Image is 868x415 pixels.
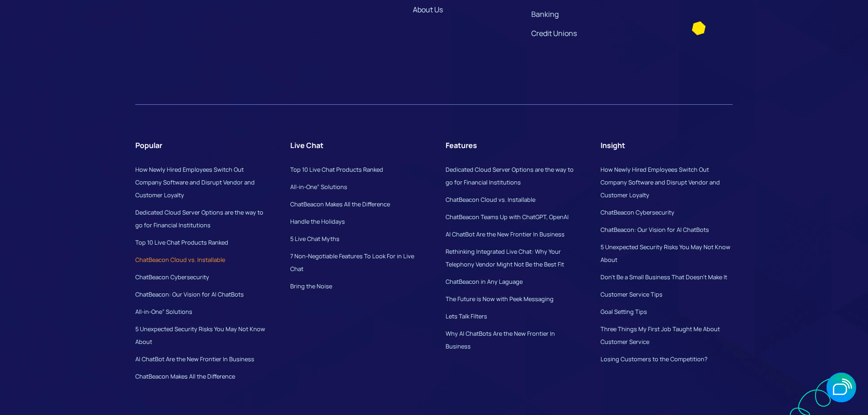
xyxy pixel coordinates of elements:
[601,225,709,234] a: ChatBeacon: Our Vision for AI ChatBots
[446,195,535,204] a: ChatBeacon Cloud vs. Installable
[135,256,225,264] a: ChatBeacon Cloud vs. Installable
[446,138,477,153] div: Features
[601,273,727,281] a: Don’t Be a Small Business That Doesn’t Make It
[446,247,564,268] a: Rethinking Integrated Live Chat: Why Your Telephony Vendor Might Not Be the Best Fit
[290,252,414,273] a: 7 Non-Negotiable Features To Look For in Live Chat
[446,165,574,186] a: Dedicated Cloud Server Options are the way to go for Financial Institutions
[290,235,339,243] a: 5 Live Chat Myths
[446,329,555,350] a: Why AI ChatBots Are the New Frontier In Business
[135,165,255,199] a: How Newly Hired Employees Switch Out Company Software and Disrupt Vendor and Customer Loyalty
[601,290,663,298] a: Customer Service Tips
[135,325,265,346] a: 5 Unexpected Security Risks You May Not Know About
[290,282,332,290] a: Bring the Noise
[135,238,228,246] a: Top 10 Live Chat Products Ranked
[413,2,443,17] a: About Us
[446,213,569,221] a: ChatBeacon Teams Up with ChatGPT, OpenAI
[446,230,565,238] a: AI ChatBot Are the New Frontier In Business
[601,307,647,316] a: Goal Setting Tips
[601,243,730,264] a: 5 Unexpected Security Risks You May Not Know About
[135,290,244,298] a: ChatBeacon: Our Vision for AI ChatBots
[290,183,347,191] a: All-in-One” Solutions
[601,165,720,199] a: How Newly Hired Employees Switch Out Company Software and Disrupt Vendor and Customer Loyalty
[135,372,235,380] a: ChatBeacon Makes All the Difference
[446,312,487,320] a: Lets Talk Filters
[601,355,708,363] a: Losing Customers to the Competition?
[601,325,720,346] a: Three Things My First Job Taught Me About Customer Service
[601,138,625,153] div: Insight
[446,295,554,303] a: The Future is Now with Peek Messaging
[290,165,383,174] a: Top 10 Live Chat Products Ranked
[601,208,674,216] a: ChatBeacon Cybersecurity
[290,138,324,153] div: Live Chat
[135,273,209,281] a: ChatBeacon Cybersecurity
[531,28,577,38] a: Credit Unions
[135,138,162,153] div: Popular
[135,355,254,363] a: AI ChatBot Are the New Frontier In Business
[135,307,192,316] a: All-in-One” Solutions
[135,208,263,229] a: Dedicated Cloud Server Options are the way to go for Financial Institutions
[446,277,523,286] a: ChatBeacon in Any Laguage
[290,217,345,225] a: Handle the Holidays
[531,9,559,19] a: Banking
[290,200,390,208] a: ChatBeacon Makes All the Difference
